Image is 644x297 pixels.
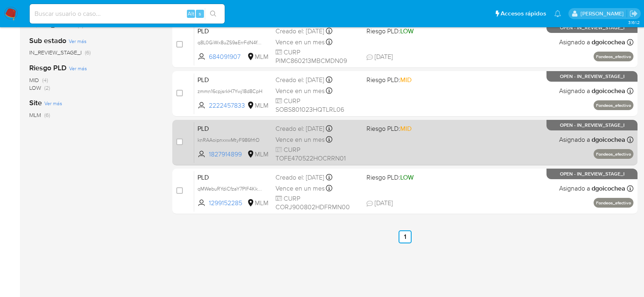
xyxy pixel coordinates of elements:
a: Salir [629,9,638,18]
p: dalia.goicochea@mercadolibre.com.mx [581,10,627,17]
a: Notificaciones [554,10,561,17]
span: Alt [188,10,194,17]
span: Accesos rápidos [501,9,546,18]
input: Buscar usuario o caso... [30,9,225,19]
span: 3.161.2 [628,19,640,26]
span: s [199,10,201,17]
button: search-icon [205,8,221,20]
